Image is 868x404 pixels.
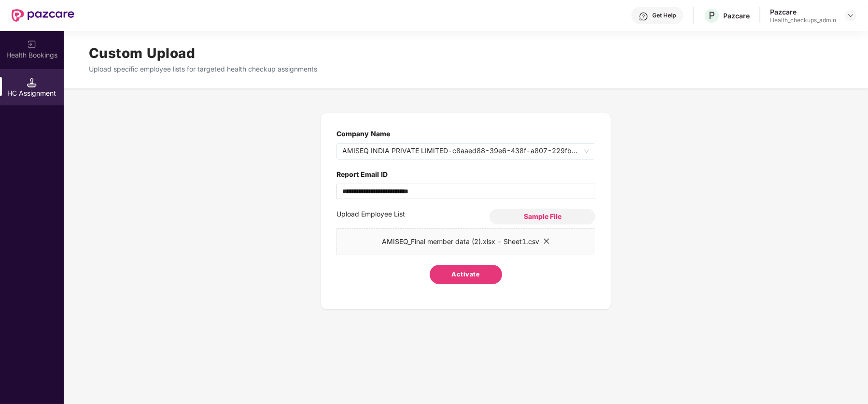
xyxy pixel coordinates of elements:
[452,270,480,279] span: Activate
[12,9,74,22] img: New Pazcare Logo
[709,10,715,21] span: P
[342,144,589,159] span: AMISEQ INDIA PRIVATE LIMITED - c8aaed88-39e6-438f-a807-229fb92ca6d4
[639,12,648,21] img: svg+xml;base64,PHN2ZyBpZD0iSGVscC0zMngzMiIgeG1sbnM9Imh0dHA6Ly93d3cudzMub3JnLzIwMDAvc3ZnIiB3aWR0aD...
[770,7,836,16] div: Pazcare
[336,209,490,224] label: Upload Employee List
[652,12,676,19] div: Get Help
[336,130,390,138] label: Company Name
[382,237,550,245] span: AMISEQ_Final member data (2).xlsx - Sheet1.csv
[27,40,37,49] img: svg+xml;base64,PHN2ZyB3aWR0aD0iMjAiIGhlaWdodD0iMjAiIHZpZXdCb3g9IjAgMCAyMCAyMCIgZmlsbD0ibm9uZSIgeG...
[89,64,843,74] p: Upload specific employee lists for targeted health checkup assignments
[490,209,595,224] button: Sample File
[770,16,836,24] div: Health_checkups_admin
[723,11,750,20] div: Pazcare
[337,229,595,255] span: AMISEQ_Final member data (2).xlsx - Sheet1.csvclose
[430,265,502,284] button: Activate
[336,169,595,180] label: Report Email ID
[27,78,37,87] img: svg+xml;base64,PHN2ZyB3aWR0aD0iMTQuNSIgaGVpZ2h0PSIxNC41IiB2aWV3Qm94PSIwIDAgMTYgMTYiIGZpbGw9Im5vbm...
[89,43,843,64] h1: Custom Upload
[543,238,550,245] span: close
[847,12,854,19] img: svg+xml;base64,PHN2ZyBpZD0iRHJvcGRvd24tMzJ4MzIiIHhtbG5zPSJodHRwOi8vd3d3LnczLm9yZy8yMDAwL3N2ZyIgd2...
[524,212,561,221] span: Sample File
